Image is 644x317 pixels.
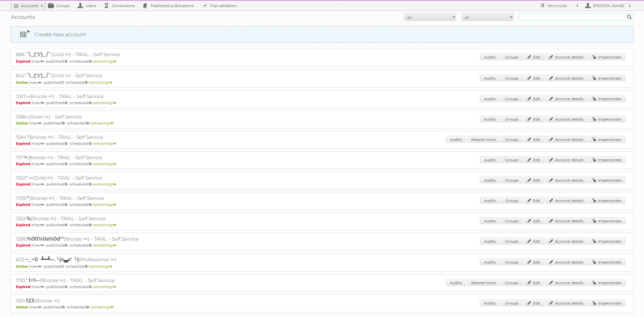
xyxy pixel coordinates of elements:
[89,162,92,166] strong: 0
[75,1,101,10] a: Users
[524,75,545,81] a: Edit
[110,305,114,309] strong: ∞
[16,305,628,309] p: max: - published: - scheduled: -
[589,95,625,102] a: Impersonate
[16,59,32,64] span: Expired
[480,259,500,265] a: Audits
[90,305,114,309] span: remaining:
[26,72,51,79] span: ¯\_(ツ)_/¯
[16,51,199,58] h2: 886: (Gold ∞) - TRIAL - Self Service
[38,305,41,309] strong: ∞
[501,259,523,265] a: Groups
[524,53,545,60] a: Edit
[38,264,41,269] strong: ∞
[113,59,116,64] strong: ∞
[480,75,500,81] a: Audits
[501,156,523,163] a: Groups
[546,177,588,183] a: Account details
[16,175,199,181] h2: 1352: (Gold ∞) - TRIAL - Self Service
[16,93,199,100] h2: 1267: (Bronze ∞) - TRIAL - Self Service
[467,279,500,286] a: Resend invite
[524,259,545,265] a: Edit
[140,1,199,10] a: Published publications
[589,279,625,286] a: Impersonate
[589,238,625,244] a: Impersonate
[89,59,92,64] strong: 0
[589,75,625,81] a: Impersonate
[16,223,32,227] span: Expired
[16,121,29,125] span: Active
[501,177,523,183] a: Groups
[23,154,27,160] span: '>
[89,202,92,207] strong: 0
[480,156,500,163] a: Audits
[589,156,625,163] a: Impersonate
[40,162,44,166] strong: ∞
[581,1,634,10] a: [PERSON_NAME]
[546,197,588,204] a: Account details
[589,177,625,183] a: Impersonate
[38,121,41,125] strong: ∞
[16,256,199,264] h2: 602: (Professional ∞)
[501,95,523,102] a: Groups
[524,95,545,102] a: Edit
[113,182,116,187] strong: ∞
[480,197,500,204] a: Audits
[16,162,628,166] p: max: - published: - scheduled: -
[547,3,574,8] h2: More tools
[93,243,116,248] span: remaining:
[10,1,46,10] a: Accounts
[26,51,51,57] span: ¯\_(ツ)_/¯
[26,256,79,262] span: ~_~0 ┻━┻︵└(x▃x' └)
[546,156,588,163] a: Account details
[524,136,545,143] a: Edit
[16,284,32,289] span: Expired
[113,202,116,207] strong: ∞
[546,300,588,306] a: Account details
[467,136,500,143] a: Resend invite
[62,305,65,309] strong: 0
[16,264,29,269] span: Active
[16,243,32,248] span: Expired
[27,134,28,140] span: '
[546,217,588,224] a: Account details
[65,243,67,248] strong: 0
[93,202,116,207] span: remaining:
[27,93,29,99] span: -
[524,300,545,306] a: Edit
[446,279,466,286] a: Audits
[16,121,628,125] p: max: - published: - scheduled: -
[65,162,67,166] strong: 0
[480,116,500,122] a: Audits
[501,116,523,122] a: Groups
[27,236,64,242] span: %00%0a%0d'"
[589,136,625,143] a: Impersonate
[110,121,114,125] strong: ∞
[40,100,44,105] strong: ∞
[16,182,628,187] p: max: - published: - scheduled: -
[16,305,29,309] span: Active
[16,264,628,269] p: max: - published: - scheduled: -
[16,80,628,85] p: max: - published: - scheduled: -
[501,197,523,204] a: Groups
[89,100,92,105] strong: 0
[501,300,523,306] a: Groups
[480,177,500,183] a: Audits
[16,154,199,161] h2: 1111: (Bronze ∞) - TRIAL - Self Service
[480,95,500,102] a: Audits
[16,134,199,141] h2: 1594: (Bronze ∞) - TRIAL - Self Service
[501,279,523,286] a: Groups
[546,53,588,60] a: Account details
[16,100,32,105] span: Expired
[62,264,63,269] strong: 1
[40,141,44,146] strong: ∞
[501,136,523,143] a: Groups
[113,284,116,289] strong: ∞
[546,75,588,81] a: Account details
[85,80,88,85] strong: 0
[89,264,112,269] span: remaining:
[446,136,466,143] a: Audits
[524,197,545,204] a: Edit
[40,202,44,207] strong: ∞
[16,113,199,120] h2: 1268: (Silver ∞) - Self Service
